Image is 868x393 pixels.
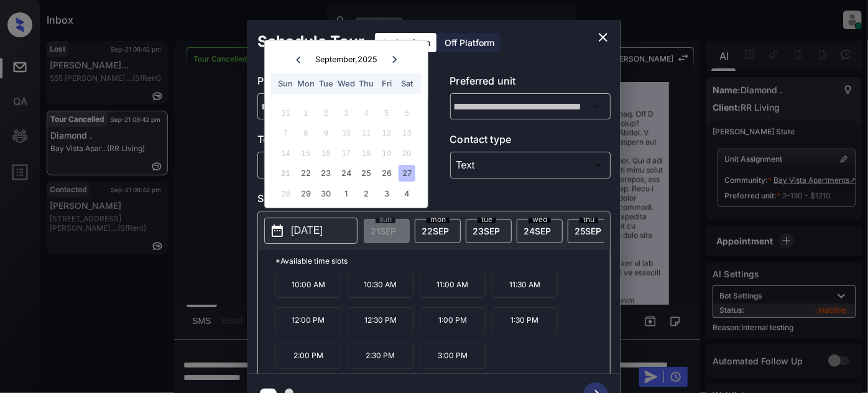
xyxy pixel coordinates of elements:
[524,226,551,236] span: 24 SEP
[277,145,294,162] div: Not available Sunday, September 14th, 2025
[358,185,375,202] div: Choose Thursday, October 2nd, 2025
[318,185,335,202] div: Choose Tuesday, September 30th, 2025
[277,124,294,141] div: Not available Sunday, September 7th, 2025
[297,165,314,182] div: Choose Monday, September 22nd, 2025
[275,307,341,333] p: 12:00 PM
[338,75,354,92] div: Wed
[422,226,449,236] span: 22 SEP
[453,155,608,175] div: Text
[297,185,314,202] div: Choose Monday, September 29th, 2025
[529,216,551,223] span: wed
[275,250,610,272] p: *Available time slots
[378,165,395,182] div: Choose Friday, September 26th, 2025
[297,145,314,162] div: Not available Monday, September 15th, 2025
[378,75,395,92] div: Fri
[318,124,335,141] div: Not available Tuesday, September 9th, 2025
[420,307,486,333] p: 1:00 PM
[297,75,314,92] div: Mon
[277,104,294,121] div: Not available Sunday, August 31st, 2025
[338,104,354,121] div: Not available Wednesday, September 3rd, 2025
[399,165,415,182] div: Choose Saturday, September 27th, 2025
[450,73,611,93] p: Preferred unit
[399,185,415,202] div: Choose Saturday, October 4th, 2025
[318,75,335,92] div: Tue
[450,132,611,152] p: Contact type
[277,165,294,182] div: Not available Sunday, September 21st, 2025
[420,272,486,298] p: 11:00 AM
[338,165,354,182] div: Choose Wednesday, September 24th, 2025
[348,307,413,333] p: 12:30 PM
[358,75,375,92] div: Thu
[318,145,335,162] div: Not available Tuesday, September 16th, 2025
[492,272,558,298] p: 11:30 AM
[264,218,358,244] button: [DATE]
[399,145,415,162] div: Not available Saturday, September 20th, 2025
[358,165,375,182] div: Choose Thursday, September 25th, 2025
[399,75,415,92] div: Sat
[277,185,294,202] div: Not available Sunday, September 28th, 2025
[275,343,341,369] p: 2:00 PM
[378,145,395,162] div: Not available Friday, September 19th, 2025
[358,145,375,162] div: Not available Thursday, September 18th, 2025
[247,20,374,63] h2: Schedule Tour
[257,73,418,93] p: Preferred community
[358,124,375,141] div: Not available Thursday, September 11th, 2025
[291,223,323,238] p: [DATE]
[375,33,436,52] div: On Platform
[478,216,496,223] span: tue
[348,343,413,369] p: 2:30 PM
[297,124,314,141] div: Not available Monday, September 8th, 2025
[318,104,335,121] div: Not available Tuesday, September 2nd, 2025
[517,219,563,243] div: date-select
[348,272,413,298] p: 10:30 AM
[399,104,415,121] div: Not available Saturday, September 6th, 2025
[277,75,294,92] div: Sun
[275,272,341,298] p: 10:00 AM
[378,104,395,121] div: Not available Friday, September 5th, 2025
[261,155,415,175] div: In Person
[438,33,501,52] div: Off Platform
[579,216,598,223] span: thu
[297,104,314,121] div: Not available Monday, September 1st, 2025
[568,219,614,243] div: date-select
[257,132,418,152] p: Tour type
[257,191,611,211] p: Select slot
[378,185,395,202] div: Choose Friday, October 3rd, 2025
[420,343,486,369] p: 3:00 PM
[591,25,616,50] button: close
[473,226,500,236] span: 23 SEP
[427,216,450,223] span: mon
[575,226,601,236] span: 25 SEP
[492,307,558,333] p: 1:30 PM
[338,124,354,141] div: Not available Wednesday, September 10th, 2025
[358,104,375,121] div: Not available Thursday, September 4th, 2025
[338,185,354,202] div: Choose Wednesday, October 1st, 2025
[466,219,512,243] div: date-select
[269,103,423,203] div: month 2025-09
[415,219,461,243] div: date-select
[315,55,377,64] div: September , 2025
[338,145,354,162] div: Not available Wednesday, September 17th, 2025
[399,124,415,141] div: Not available Saturday, September 13th, 2025
[318,165,335,182] div: Choose Tuesday, September 23rd, 2025
[378,124,395,141] div: Not available Friday, September 12th, 2025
